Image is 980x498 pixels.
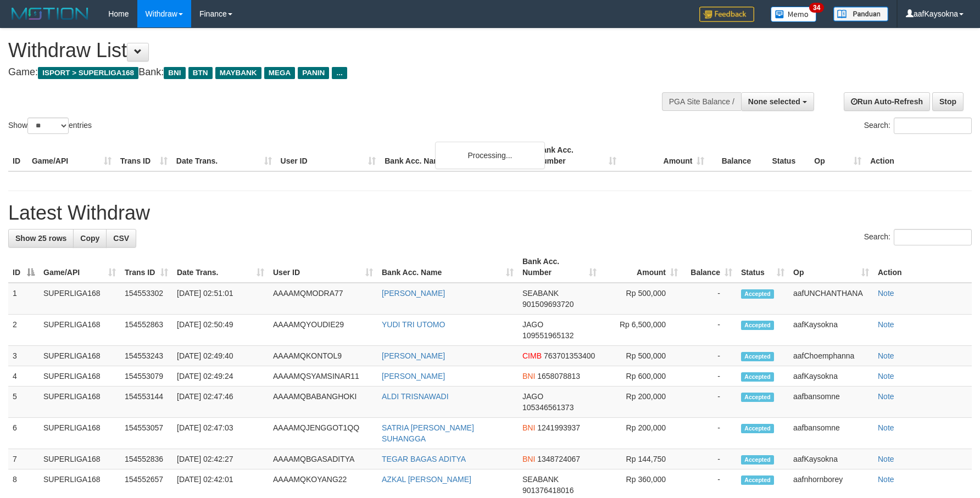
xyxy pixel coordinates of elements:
[864,229,972,245] label: Search:
[601,449,682,469] td: Rp 144,750
[8,387,39,418] td: 5
[537,423,580,432] span: Copy 1241993937 to clipboard
[172,387,269,418] td: [DATE] 02:47:46
[120,418,172,449] td: 154553057
[789,283,873,315] td: aafUNCHANTHANA
[789,346,873,366] td: aafChoemphanna
[682,315,737,346] td: -
[682,366,737,387] td: -
[522,320,543,329] span: JAGO
[120,346,172,366] td: 154553243
[601,418,682,449] td: Rp 200,000
[8,229,74,248] a: Show 25 rows
[522,331,573,340] span: Copy 109551965132 to clipboard
[682,346,737,366] td: -
[8,346,39,366] td: 3
[601,251,682,283] th: Amount: activate to sort column ascending
[532,140,621,171] th: Bank Acc. Number
[269,366,377,387] td: AAAAMQSYAMSINAR11
[8,117,92,134] label: Show entries
[767,140,810,171] th: Status
[621,140,709,171] th: Amount
[382,372,445,381] a: [PERSON_NAME]
[382,351,445,360] a: [PERSON_NAME]
[120,449,172,469] td: 154552836
[8,140,27,171] th: ID
[215,67,261,79] span: MAYBANK
[699,7,754,22] img: Feedback.jpg
[741,92,814,111] button: None selected
[269,315,377,346] td: AAAAMQYOUDIE29
[298,67,329,79] span: PANIN
[662,92,741,111] div: PGA Site Balance /
[116,140,172,171] th: Trans ID
[39,366,120,387] td: SUPERLIGA168
[39,418,120,449] td: SUPERLIGA168
[864,117,972,134] label: Search:
[8,202,972,224] h1: Latest Withdraw
[172,418,269,449] td: [DATE] 02:47:03
[269,449,377,469] td: AAAAMQBGASADITYA
[120,315,172,346] td: 154552863
[120,387,172,418] td: 154553144
[741,393,774,402] span: Accepted
[682,251,737,283] th: Balance: activate to sort column ascending
[810,140,866,171] th: Op
[741,352,774,361] span: Accepted
[8,449,39,469] td: 7
[38,67,138,79] span: ISPORT > SUPERLIGA168
[522,403,573,412] span: Copy 105346561373 to clipboard
[522,289,559,298] span: SEABANK
[878,455,894,463] a: Note
[771,7,817,22] img: Button%20Memo.svg
[878,392,894,401] a: Note
[522,455,535,463] span: BNI
[866,140,972,171] th: Action
[382,289,445,298] a: [PERSON_NAME]
[120,251,172,283] th: Trans ID: activate to sort column ascending
[789,449,873,469] td: aafKaysokna
[172,251,269,283] th: Date Trans.: activate to sort column ascending
[8,67,642,78] h4: Game: Bank:
[748,97,800,106] span: None selected
[382,392,449,401] a: ALDI TRISNAWADI
[737,251,789,283] th: Status: activate to sort column ascending
[894,229,972,245] input: Search:
[73,229,107,248] a: Copy
[264,67,296,79] span: MEGA
[682,283,737,315] td: -
[188,67,213,79] span: BTN
[932,92,964,111] a: Stop
[601,283,682,315] td: Rp 500,000
[39,449,120,469] td: SUPERLIGA168
[382,455,466,463] a: TEGAR BAGAS ADITYA
[682,449,737,469] td: -
[682,418,737,449] td: -
[789,251,873,283] th: Op: activate to sort column ascending
[8,283,39,315] td: 1
[39,346,120,366] td: SUPERLIGA168
[878,423,894,432] a: Note
[878,475,894,484] a: Note
[894,117,972,134] input: Search:
[522,392,543,401] span: JAGO
[332,67,347,79] span: ...
[80,234,99,243] span: Copy
[39,315,120,346] td: SUPERLIGA168
[8,366,39,387] td: 4
[522,300,573,309] span: Copy 901509693720 to clipboard
[601,387,682,418] td: Rp 200,000
[518,251,601,283] th: Bank Acc. Number: activate to sort column ascending
[382,423,474,443] a: SATRIA [PERSON_NAME] SUHANGGA
[120,283,172,315] td: 154553302
[8,418,39,449] td: 6
[269,346,377,366] td: AAAAMQKONTOL9
[741,321,774,330] span: Accepted
[878,372,894,381] a: Note
[741,372,774,382] span: Accepted
[269,418,377,449] td: AAAAMQJENGGOT1QQ
[276,140,381,171] th: User ID
[522,475,559,484] span: SEABANK
[741,289,774,299] span: Accepted
[377,251,518,283] th: Bank Acc. Name: activate to sort column ascending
